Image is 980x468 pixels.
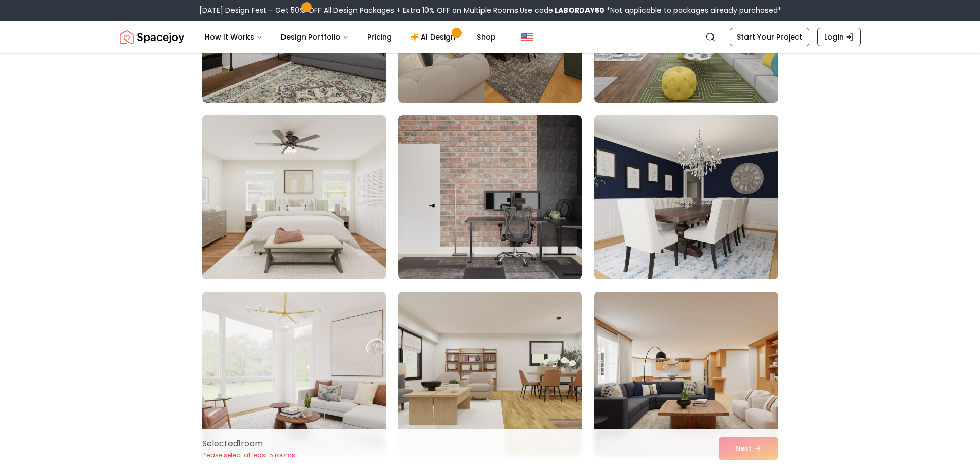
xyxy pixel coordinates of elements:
a: Start Your Project [730,28,809,46]
nav: Global [120,21,861,53]
img: Spacejoy Logo [120,27,184,47]
img: United States [521,31,533,43]
img: Room room-28 [202,292,386,456]
img: Room room-26 [398,115,582,279]
img: Room room-27 [594,115,778,279]
nav: Main [197,27,504,47]
button: Design Portfolio [273,27,357,47]
div: [DATE] Design Fest – Get 50% OFF All Design Packages + Extra 10% OFF on Multiple Rooms. [199,5,781,15]
p: Please select at least 5 rooms [202,451,295,459]
a: Pricing [359,27,400,47]
a: Shop [469,27,504,47]
p: Selected 1 room [202,438,295,450]
img: Room room-30 [594,292,778,456]
a: Spacejoy [120,27,184,47]
span: *Not applicable to packages already purchased* [604,5,781,15]
a: AI Design [402,27,467,47]
a: Login [817,28,861,46]
span: Use code: [520,5,604,15]
img: Room room-25 [198,111,390,284]
button: How It Works [197,27,271,47]
b: LABORDAY50 [555,5,604,15]
img: Room room-29 [398,292,582,456]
